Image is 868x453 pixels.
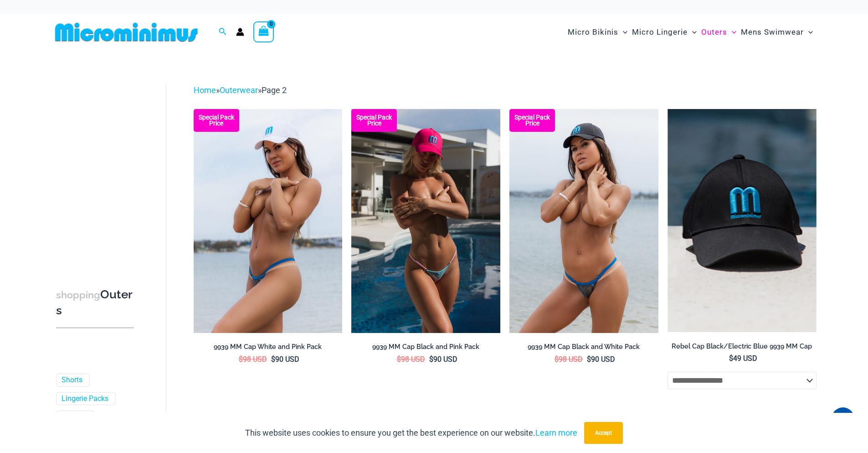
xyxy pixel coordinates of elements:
span: » » [194,85,287,95]
bdi: 90 USD [429,355,457,364]
iframe: TrustedSite Certified [56,76,138,259]
a: OutersMenu ToggleMenu Toggle [699,18,739,46]
span: shopping [56,289,100,301]
nav: Site Navigation [564,17,817,47]
a: Search icon link [219,26,227,38]
bdi: 90 USD [587,355,615,364]
span: Menu Toggle [618,21,627,44]
a: Home [194,85,216,95]
a: Mens SwimwearMenu ToggleMenu Toggle [739,18,815,46]
b: Special Pack Price [194,115,239,126]
bdi: 98 USD [397,355,425,364]
b: Special Pack Price [351,115,397,126]
p: This website uses cookies to ensure you get the best experience on our website. [245,426,577,440]
span: $ [429,355,433,364]
a: 9939 MM Cap Black and White Pack [509,343,658,354]
bdi: 49 USD [729,354,757,363]
img: MM SHOP LOGO FLAT [51,22,201,42]
h2: 9939 MM Cap Black and White Pack [509,343,658,351]
bdi: 98 USD [555,355,583,364]
a: 9939 MM Cap White and Pink Pack [194,343,343,354]
a: Learn more [535,428,577,437]
span: Menu Toggle [727,21,736,44]
a: Micro LingerieMenu ToggleMenu Toggle [630,18,699,46]
span: $ [239,355,243,364]
button: Accept [584,422,623,444]
a: Rebel Cap Hot PinkElectric Blue 9939 Cap 16 Rebel Cap BlackElectric Blue 9939 Cap 08Rebel Cap Bla... [351,109,500,333]
span: $ [397,355,401,364]
img: Rebel Cap Hot PinkElectric Blue 9939 Cap 16 [351,109,500,333]
a: Rebel Cap Black/Electric Blue 9939 MM Cap [668,342,817,354]
span: Outers [701,21,727,44]
h3: Outers [56,287,134,318]
a: Rebel Cap BlackElectric Blue 9939 Cap 07 Rebel Cap WhiteElectric Blue 9939 Cap 07Rebel Cap WhiteE... [509,109,658,333]
span: $ [587,355,591,364]
span: $ [729,354,733,363]
span: Page 2 [262,85,287,95]
a: Rebel Cap WhiteElectric Blue 9939 Cap 09 Rebel Cap Hot PinkElectric Blue 9939 Cap 15Rebel Cap Hot... [194,109,343,333]
a: Shorts [62,375,82,385]
h2: Rebel Cap Black/Electric Blue 9939 MM Cap [668,342,817,351]
bdi: 98 USD [239,355,267,364]
span: $ [271,355,275,364]
a: 9939 MM Cap Black and Pink Pack [351,343,500,354]
span: Mens Swimwear [741,21,804,44]
span: Menu Toggle [688,21,697,44]
span: Menu Toggle [804,21,813,44]
bdi: 90 USD [271,355,299,364]
a: View Shopping Cart, empty [253,21,274,42]
a: Lingerie Packs [62,394,108,404]
span: Micro Bikinis [568,21,618,44]
h2: 9939 MM Cap White and Pink Pack [194,343,343,351]
h2: 9939 MM Cap Black and Pink Pack [351,343,500,351]
img: Rebel Cap BlackElectric Blue 9939 Cap 07 [509,109,658,333]
a: Outerwear [220,85,258,95]
span: $ [555,355,559,364]
a: Micro BikinisMenu ToggleMenu Toggle [565,18,630,46]
img: Rebel Cap Black [668,109,817,332]
b: Special Pack Price [509,115,555,126]
img: Rebel Cap WhiteElectric Blue 9939 Cap 09 [194,109,343,333]
span: Micro Lingerie [632,21,688,44]
a: Account icon link [236,28,244,36]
